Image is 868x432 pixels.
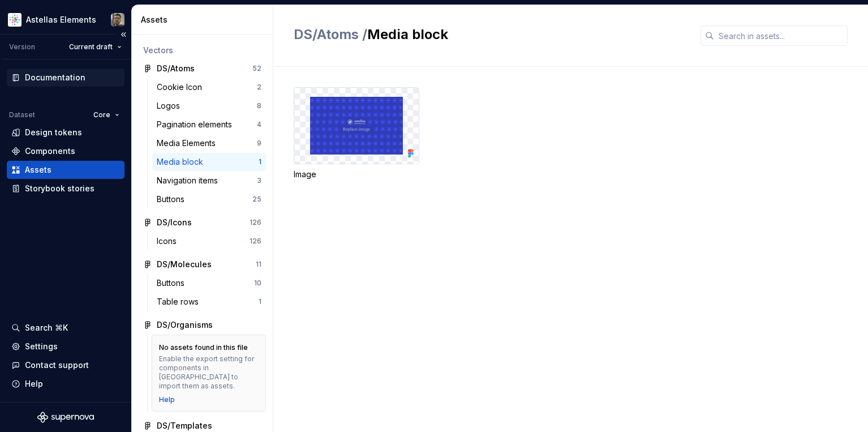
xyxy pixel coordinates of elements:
div: Vectors [143,45,261,56]
button: Current draft [64,39,127,55]
a: Media block1 [152,153,266,171]
div: 2 [257,83,261,92]
div: DS/Organisms [157,319,213,331]
div: 126 [250,218,261,227]
a: Help [159,395,175,404]
div: Dataset [9,110,35,119]
a: Design tokens [7,123,124,142]
div: Contact support [25,360,89,371]
div: Icons [157,236,181,247]
img: b2369ad3-f38c-46c1-b2a2-f2452fdbdcd2.png [8,13,22,27]
a: Documentation [7,69,124,87]
h2: Media block [294,25,687,44]
a: Settings [7,337,124,356]
input: Search in assets... [714,25,848,46]
a: DS/Atoms52 [139,59,266,78]
div: Logos [157,100,184,112]
div: Documentation [25,72,85,83]
div: Astellas Elements [26,14,96,25]
button: Collapse sidebar [115,27,131,42]
a: Table rows1 [152,293,266,311]
div: Table rows [157,296,203,307]
img: Vithal Chandar Rao [111,13,124,27]
span: Current draft [69,42,113,52]
div: DS/Templates [157,420,212,431]
div: Image [294,169,419,180]
div: DS/Atoms [157,63,195,74]
div: Navigation items [157,175,222,186]
a: Buttons10 [152,274,266,292]
div: 11 [256,260,261,269]
span: DS/Atoms / [294,26,367,42]
a: DS/Icons126 [139,213,266,232]
div: Settings [25,341,58,352]
a: Components [7,142,124,160]
a: Navigation items3 [152,172,266,190]
button: Help [7,375,124,393]
div: 9 [257,139,261,148]
a: Logos8 [152,97,266,115]
div: Cookie Icon [157,82,207,93]
div: Design tokens [25,127,82,138]
a: Buttons25 [152,190,266,208]
div: 25 [252,195,261,204]
button: Core [88,107,124,123]
div: Buttons [157,277,189,289]
div: No assets found in this file [159,343,248,352]
a: Assets [7,161,124,179]
button: Astellas ElementsVithal Chandar Rao [2,7,129,32]
div: 8 [257,101,261,110]
div: Media Elements [157,138,220,149]
div: Assets [25,164,51,176]
button: Contact support [7,356,124,374]
div: Components [25,146,75,157]
a: Pagination elements4 [152,116,266,134]
button: Search ⌘K [7,319,124,337]
span: Core [93,110,110,119]
div: 52 [252,64,261,73]
a: Media Elements9 [152,134,266,152]
div: Version [9,42,35,52]
div: 1 [259,157,261,166]
div: Pagination elements [157,119,237,130]
div: Buttons [157,194,189,205]
div: 1 [259,297,261,306]
div: 3 [257,176,261,185]
svg: Supernova Logo [37,412,94,423]
div: 126 [250,237,261,246]
a: DS/Organisms [139,316,266,334]
div: 4 [257,120,261,129]
div: DS/Icons [157,217,192,228]
a: Icons126 [152,232,266,250]
div: Search ⌘K [25,322,68,333]
div: Storybook stories [25,183,94,194]
div: Assets [141,14,268,25]
div: 10 [254,279,261,288]
div: Enable the export setting for components in [GEOGRAPHIC_DATA] to import them as assets. [159,354,259,391]
div: Help [25,378,43,390]
div: Media block [157,156,208,168]
div: DS/Molecules [157,259,212,270]
a: Cookie Icon2 [152,78,266,96]
a: Storybook stories [7,179,124,198]
a: DS/Molecules11 [139,255,266,273]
